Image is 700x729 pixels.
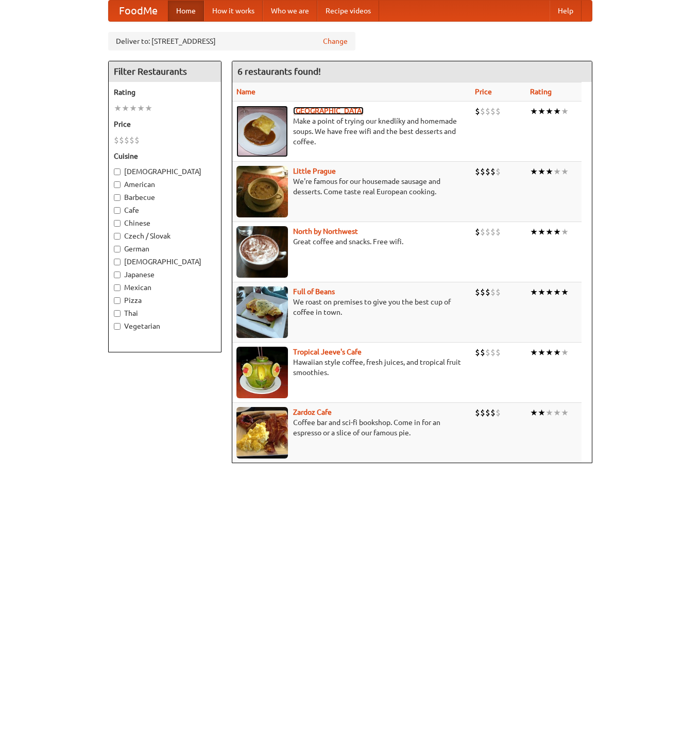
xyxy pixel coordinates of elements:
[317,1,379,21] a: Recipe videos
[553,407,561,418] li: ★
[475,286,480,298] li: $
[293,167,336,175] a: Little Prague
[114,218,216,228] label: Chinese
[114,297,121,304] input: Pizza
[293,408,332,416] a: Zardoz Cafe
[553,106,561,117] li: ★
[545,286,553,298] li: ★
[114,257,216,267] label: [DEMOGRAPHIC_DATA]
[236,407,288,459] img: zardoz.jpg
[538,347,545,358] li: ★
[475,226,480,238] li: $
[538,407,545,418] li: ★
[114,269,216,280] label: Japanese
[545,106,553,117] li: ★
[496,347,501,358] li: $
[485,106,490,117] li: $
[480,226,485,238] li: $
[204,1,263,21] a: How it works
[480,407,485,418] li: $
[538,166,545,177] li: ★
[114,323,121,330] input: Vegetarian
[114,233,121,240] input: Czech / Slovak
[114,246,121,252] input: German
[485,226,490,238] li: $
[236,236,467,247] p: Great coffee and snacks. Free wifi.
[114,310,121,317] input: Thai
[293,348,362,356] a: Tropical Jeeve's Cafe
[545,407,553,418] li: ★
[475,106,480,117] li: $
[480,286,485,298] li: $
[561,106,569,117] li: ★
[122,103,129,114] li: ★
[114,272,121,278] input: Japanese
[114,308,216,318] label: Thai
[114,259,121,265] input: [DEMOGRAPHIC_DATA]
[114,321,216,331] label: Vegetarian
[545,166,553,177] li: ★
[108,32,355,50] div: Deliver to: [STREET_ADDRESS]
[496,226,501,238] li: $
[236,226,288,278] img: north.jpg
[496,166,501,177] li: $
[114,194,121,201] input: Barbecue
[490,286,496,298] li: $
[236,357,467,378] p: Hawaiian style coffee, fresh juices, and tropical fruit smoothies.
[114,244,216,254] label: German
[129,134,134,146] li: $
[293,107,364,115] b: [GEOGRAPHIC_DATA]
[114,87,216,97] h5: Rating
[485,166,490,177] li: $
[236,166,288,217] img: littleprague.jpg
[561,407,569,418] li: ★
[293,287,335,296] b: Full of Beans
[480,106,485,117] li: $
[236,88,255,96] a: Name
[485,407,490,418] li: $
[530,88,552,96] a: Rating
[538,226,545,238] li: ★
[496,286,501,298] li: $
[236,297,467,317] p: We roast on premises to give you the best cup of coffee in town.
[114,119,216,129] h5: Price
[114,134,119,146] li: $
[561,286,569,298] li: ★
[129,103,137,114] li: ★
[237,66,321,76] ng-pluralize: 6 restaurants found!
[475,407,480,418] li: $
[114,282,216,293] label: Mexican
[496,407,501,418] li: $
[236,286,288,338] img: beans.jpg
[236,106,288,157] img: czechpoint.jpg
[168,1,204,21] a: Home
[530,407,538,418] li: ★
[530,286,538,298] li: ★
[119,134,124,146] li: $
[109,1,168,21] a: FoodMe
[236,417,467,438] p: Coffee bar and sci-fi bookshop. Come in for an espresso or a slice of our famous pie.
[561,166,569,177] li: ★
[561,226,569,238] li: ★
[114,220,121,227] input: Chinese
[545,347,553,358] li: ★
[263,1,317,21] a: Who we are
[490,106,496,117] li: $
[323,36,348,46] a: Change
[236,347,288,398] img: jeeves.jpg
[114,207,121,214] input: Cafe
[553,226,561,238] li: ★
[475,88,492,96] a: Price
[114,295,216,306] label: Pizza
[293,227,358,235] a: North by Northwest
[490,407,496,418] li: $
[553,286,561,298] li: ★
[114,151,216,161] h5: Cuisine
[538,106,545,117] li: ★
[114,179,216,190] label: American
[553,347,561,358] li: ★
[114,166,216,177] label: [DEMOGRAPHIC_DATA]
